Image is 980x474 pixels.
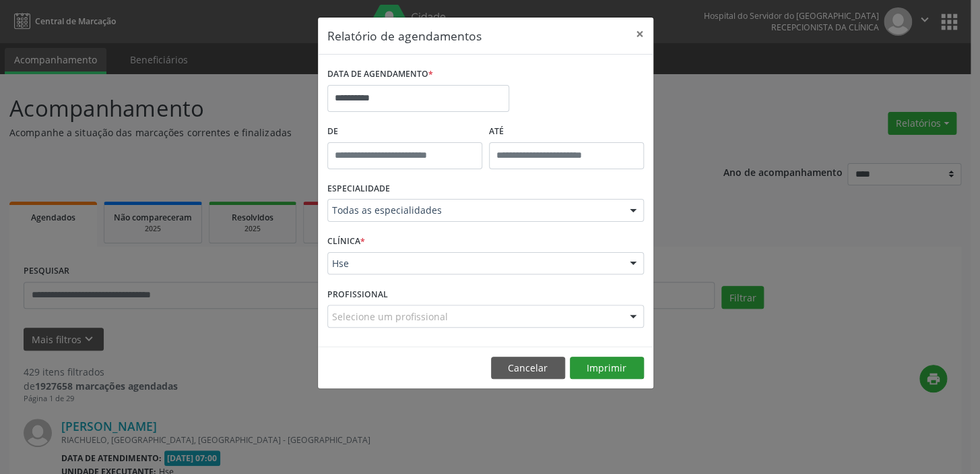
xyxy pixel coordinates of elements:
label: ATÉ [489,121,644,142]
button: Imprimir [570,357,644,380]
label: DATA DE AGENDAMENTO [327,64,433,85]
label: De [327,121,482,142]
h5: Relatório de agendamentos [327,27,482,45]
button: Cancelar [491,357,565,380]
label: CLÍNICA [327,231,365,252]
button: Close [626,18,653,51]
span: Todas as especialidades [332,204,616,217]
span: Hse [332,257,616,270]
span: Selecione um profissional [332,309,448,324]
label: ESPECIALIDADE [327,179,390,200]
label: PROFISSIONAL [327,284,388,305]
